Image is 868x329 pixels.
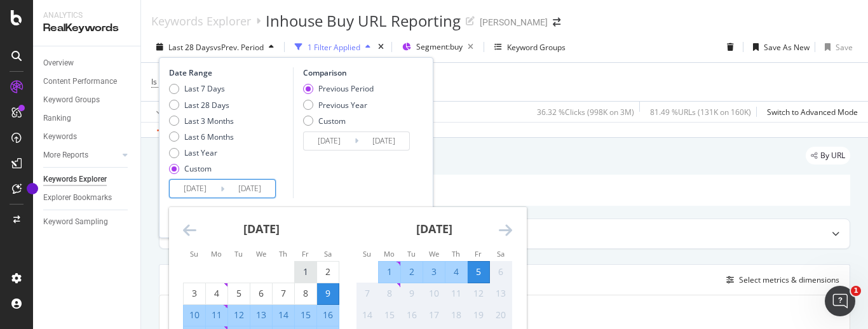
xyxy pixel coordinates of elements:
div: 8 [295,287,316,300]
div: Keyword Sampling [43,215,108,229]
td: Not available. Saturday, September 6, 2025 [490,261,512,283]
div: 6 [490,265,512,278]
a: Ranking [43,112,132,125]
button: Save As New [748,37,810,57]
div: 9 [317,287,339,300]
div: Custom [318,116,346,126]
div: 81.49 % URLs ( 131K on 160K ) [650,107,751,117]
div: 2 [317,265,339,278]
button: Keyword Groups [489,37,571,57]
td: Selected. Thursday, August 14, 2025 [273,304,295,326]
td: Not available. Saturday, September 13, 2025 [490,283,512,304]
span: Is Branded [151,76,189,87]
div: 16 [317,309,339,321]
span: 1 [851,286,861,296]
div: times [376,41,386,53]
small: Sa [497,249,505,258]
div: 3 [184,287,205,300]
a: Keyword Groups [43,93,132,107]
div: Last Year [184,147,217,158]
div: 11 [206,309,227,321]
span: Last 28 Days [168,42,214,53]
div: 20 [490,309,512,321]
small: We [256,249,266,258]
td: Choose Sunday, August 3, 2025 as your check-out date. It’s available. [184,283,206,304]
div: Select metrics & dimensions [739,274,839,285]
div: Switch to Advanced Mode [767,107,858,117]
div: Save As New [764,42,810,53]
small: Mo [384,249,395,258]
td: Not available. Tuesday, September 9, 2025 [401,283,423,304]
div: Tooltip anchor [27,183,38,194]
div: 7 [273,287,294,300]
div: Last 7 Days [169,83,234,94]
td: Choose Monday, August 4, 2025 as your check-out date. It’s available. [206,283,228,304]
td: Choose Wednesday, August 6, 2025 as your check-out date. It’s available. [250,283,273,304]
input: End Date [358,132,409,150]
div: Last 28 Days [169,100,234,111]
small: We [429,249,439,258]
button: Last 28 DaysvsPrev. Period [151,37,279,57]
div: 13 [250,309,272,321]
div: 16 [401,309,423,321]
div: 3 [423,265,445,278]
div: 1 [295,265,316,278]
div: 10 [184,309,205,321]
td: Choose Tuesday, August 5, 2025 as your check-out date. It’s available. [228,283,250,304]
div: 4 [206,287,227,300]
td: Selected. Tuesday, August 12, 2025 [228,304,250,326]
div: Last 3 Months [169,116,234,126]
td: Not available. Thursday, September 18, 2025 [445,304,468,326]
td: Selected. Wednesday, September 3, 2025 [423,261,445,283]
div: Move backward to switch to the previous month. [183,222,196,238]
div: 4 [445,265,467,278]
div: Inhouse Buy URL Reporting [266,10,461,32]
div: 15 [295,309,316,321]
button: Apply [151,102,188,122]
div: 8 [379,287,400,300]
div: 6 [250,287,272,300]
td: Choose Saturday, August 2, 2025 as your check-out date. It’s available. [317,261,339,283]
small: Th [279,249,287,258]
small: Mo [211,249,222,258]
td: Selected. Monday, August 11, 2025 [206,304,228,326]
span: By URL [820,152,845,159]
td: Not available. Wednesday, September 10, 2025 [423,283,445,304]
div: RealKeywords [43,21,130,36]
div: More Reports [43,149,88,162]
div: 5 [468,265,489,278]
div: 11 [445,287,467,300]
span: vs Prev. Period [214,42,264,53]
input: End Date [224,180,275,198]
small: Sa [324,249,332,258]
button: Switch to Advanced Mode [762,102,858,122]
div: 12 [228,309,250,321]
button: 1 Filter Applied [290,37,376,57]
iframe: Intercom live chat [825,286,855,316]
div: Keywords Explorer [151,14,251,28]
td: Selected as start date. Saturday, August 9, 2025 [317,283,339,304]
div: Comparison [303,67,414,78]
td: Not available. Friday, September 12, 2025 [468,283,490,304]
div: 5 [228,287,250,300]
div: Save [836,42,853,53]
td: Choose Thursday, August 7, 2025 as your check-out date. It’s available. [273,283,295,304]
div: 2 [401,265,423,278]
div: Keywords Explorer [43,173,107,186]
td: Not available. Tuesday, September 16, 2025 [401,304,423,326]
div: 17 [423,309,445,321]
strong: [DATE] [243,221,280,236]
td: Choose Friday, August 1, 2025 as your check-out date. It’s available. [295,261,317,283]
div: 14 [273,309,294,321]
a: Keywords [43,130,132,144]
div: Keyword Groups [43,93,100,107]
div: Last 6 Months [184,131,234,142]
div: Move forward to switch to the next month. [499,222,512,238]
small: Tu [234,249,243,258]
td: Selected. Saturday, August 16, 2025 [317,304,339,326]
td: Not available. Sunday, September 7, 2025 [356,283,379,304]
div: 9 [401,287,423,300]
td: Selected as end date. Friday, September 5, 2025 [468,261,490,283]
td: Selected. Tuesday, September 2, 2025 [401,261,423,283]
div: Previous Year [318,100,367,111]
